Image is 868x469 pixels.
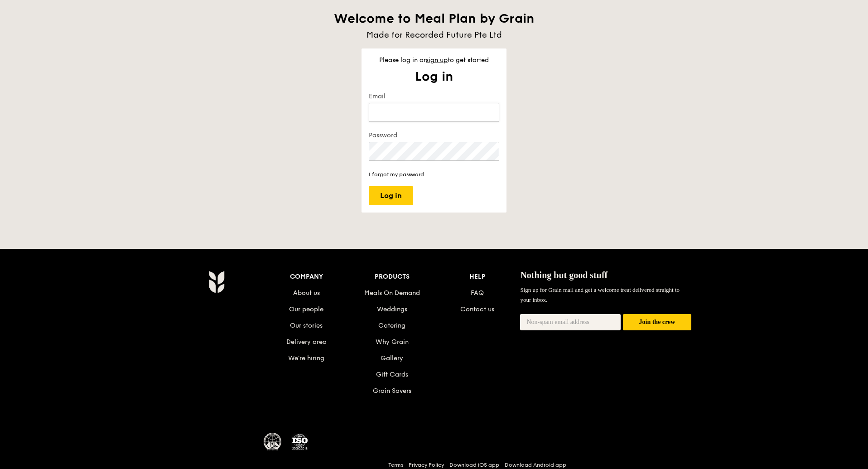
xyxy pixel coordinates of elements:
[505,461,566,469] a: Download Android app
[520,286,680,303] span: Sign up for Grain mail and get a welcome treat delivered straight to your inbox.
[520,270,608,280] span: Nothing but good stuff
[286,338,327,346] a: Delivery area
[409,461,444,469] a: Privacy Policy
[449,461,499,469] a: Download iOS app
[373,387,411,395] a: Grain Savers
[288,354,324,362] a: We’re hiring
[369,92,499,101] label: Email
[483,107,494,118] keeper-lock: Open Keeper Popup
[376,338,409,346] a: Why Grain
[471,289,484,297] a: FAQ
[325,29,543,41] div: Made for Recorded Future Pte Ltd
[290,322,323,329] a: Our stories
[369,170,499,179] a: I forgot my password
[520,314,621,330] input: Non-spam email address
[349,271,435,283] div: Products
[264,271,349,283] div: Company
[623,314,691,331] button: Join the crew
[291,433,309,451] img: ISO Certified
[369,186,413,205] button: Log in
[435,271,521,283] div: Help
[362,56,506,65] div: Please log in or to get started
[293,289,320,297] a: About us
[289,305,323,313] a: Our people
[325,10,543,27] div: Welcome to Meal Plan by Grain
[376,371,408,378] a: Gift Cards
[377,305,407,313] a: Weddings
[369,131,499,140] label: Password
[362,68,506,85] div: Log in
[364,289,420,297] a: Meals On Demand
[388,461,403,469] a: Terms
[426,56,448,64] a: sign up
[460,305,494,313] a: Contact us
[378,322,405,329] a: Catering
[264,433,282,451] img: MUIS Halal Certified
[208,271,224,293] img: Grain
[381,354,403,362] a: Gallery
